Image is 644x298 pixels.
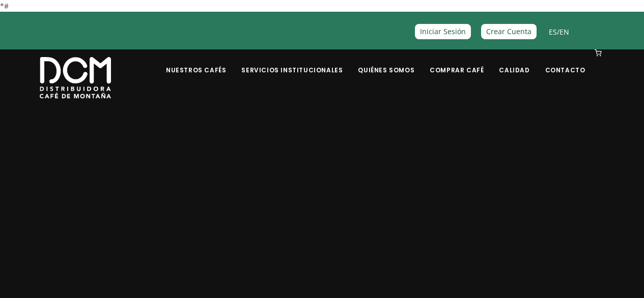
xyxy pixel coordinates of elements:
[235,50,349,74] a: Servicios Institucionales
[493,50,536,74] a: Calidad
[549,26,569,38] span: /
[549,27,557,37] a: ES
[559,27,569,37] a: EN
[415,24,471,39] a: Iniciar Sesión
[481,24,537,39] a: Crear Cuenta
[352,50,421,74] a: Quiénes Somos
[160,50,232,74] a: Nuestros Cafés
[539,50,592,74] a: Contacto
[424,50,490,74] a: Comprar Café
